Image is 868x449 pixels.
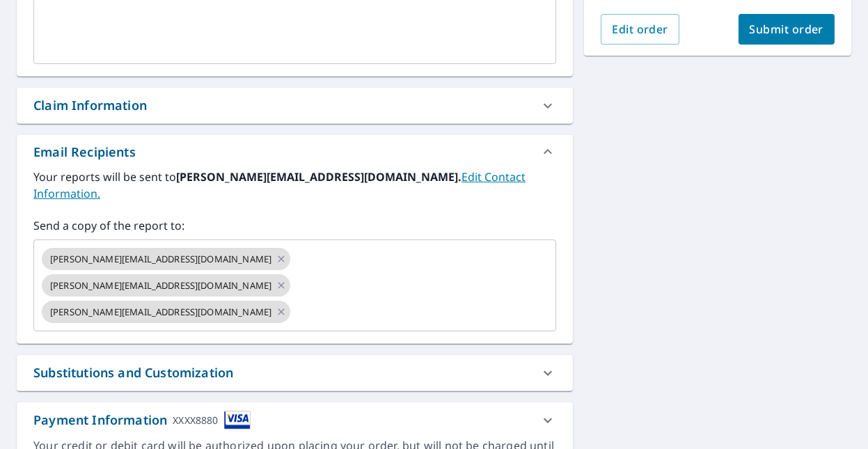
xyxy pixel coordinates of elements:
[42,279,280,292] span: [PERSON_NAME][EMAIL_ADDRESS][DOMAIN_NAME]
[17,135,573,168] div: Email Recipients
[176,169,461,184] b: [PERSON_NAME][EMAIL_ADDRESS][DOMAIN_NAME].
[739,14,835,45] button: Submit order
[33,96,147,115] div: Claim Information
[33,411,251,430] div: Payment Information
[750,22,824,37] span: Submit order
[33,217,556,234] label: Send a copy of the report to:
[33,143,136,162] div: Email Recipients
[601,14,679,45] button: Edit order
[17,355,573,391] div: Substitutions and Customization
[42,248,290,270] div: [PERSON_NAME][EMAIL_ADDRESS][DOMAIN_NAME]
[42,274,290,297] div: [PERSON_NAME][EMAIL_ADDRESS][DOMAIN_NAME]
[612,22,668,37] span: Edit order
[173,411,218,430] div: XXXX8880
[42,301,290,323] div: [PERSON_NAME][EMAIL_ADDRESS][DOMAIN_NAME]
[42,253,280,266] span: [PERSON_NAME][EMAIL_ADDRESS][DOMAIN_NAME]
[224,411,251,430] img: cardImage
[33,363,233,382] div: Substitutions and Customization
[17,88,573,123] div: Claim Information
[17,402,573,438] div: Payment InformationXXXX8880cardImage
[33,168,556,202] label: Your reports will be sent to
[42,306,280,319] span: [PERSON_NAME][EMAIL_ADDRESS][DOMAIN_NAME]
